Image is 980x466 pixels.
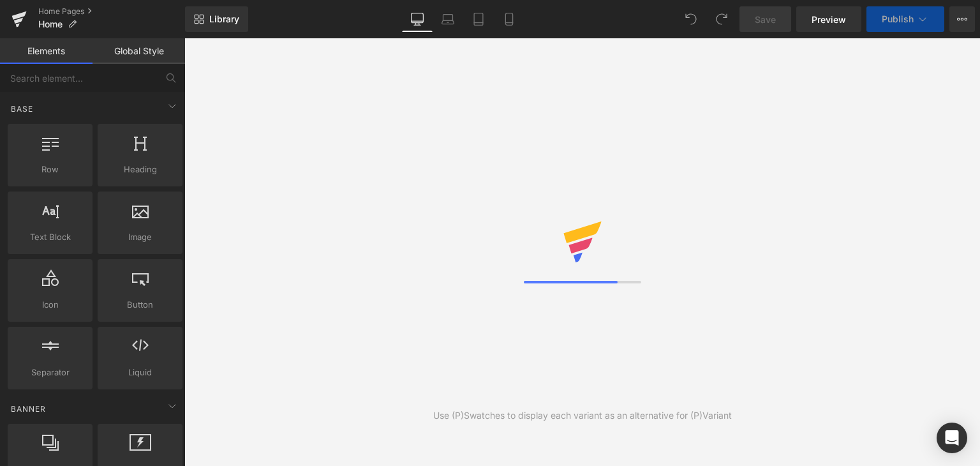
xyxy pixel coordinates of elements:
span: Preview [812,13,846,26]
span: Icon [11,298,89,312]
div: Use (P)Swatches to display each variant as an alternative for (P)Variant [433,409,732,423]
button: More [949,6,975,32]
span: Button [101,298,179,312]
span: Banner [10,403,47,415]
span: Image [101,230,179,244]
a: Mobile [494,6,524,32]
span: Row [11,163,89,176]
span: Text Block [11,230,89,244]
a: Home Pages [38,6,185,17]
span: Save [755,13,776,26]
a: Desktop [402,6,433,32]
button: Undo [678,6,704,32]
button: Redo [709,6,734,32]
span: Publish [882,14,914,24]
span: Liquid [101,366,179,379]
a: New Library [185,6,248,32]
div: Open Intercom Messenger [937,423,967,453]
span: Library [209,13,239,25]
a: Tablet [463,6,494,32]
span: Separator [11,366,89,379]
a: Global Style [93,38,185,64]
a: Preview [796,6,861,32]
a: Laptop [433,6,463,32]
span: Home [38,19,63,29]
span: Base [10,103,34,115]
button: Publish [866,6,944,32]
span: Heading [101,163,179,176]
